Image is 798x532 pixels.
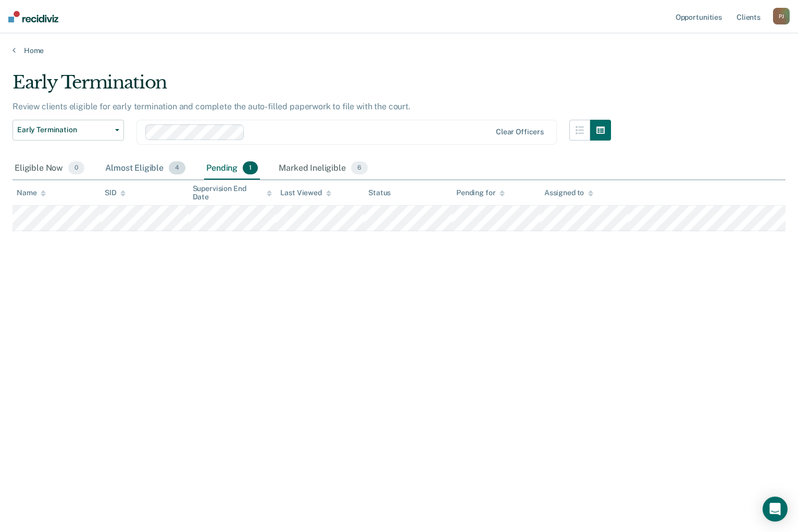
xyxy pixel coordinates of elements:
[103,157,188,180] div: Almost Eligible4
[17,125,111,134] span: Early Termination
[8,11,58,22] img: Recidiviz
[763,497,788,522] div: Open Intercom Messenger
[13,120,124,141] button: Early Termination
[280,188,331,197] div: Last Viewed
[68,161,84,175] span: 0
[277,157,370,180] div: Marked Ineligible6
[773,8,790,24] div: P J
[13,72,611,102] div: Early Termination
[13,157,86,180] div: Eligible Now0
[544,188,593,197] div: Assigned to
[169,161,185,175] span: 4
[456,188,505,197] div: Pending for
[243,161,258,175] span: 1
[13,46,785,55] a: Home
[496,128,544,136] div: Clear officers
[773,8,790,24] button: PJ
[193,184,272,202] div: Supervision End Date
[351,161,368,175] span: 6
[368,188,391,197] div: Status
[13,102,410,111] p: Review clients eligible for early termination and complete the auto-filled paperwork to file with...
[105,188,126,197] div: SID
[204,157,260,180] div: Pending1
[17,188,46,197] div: Name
